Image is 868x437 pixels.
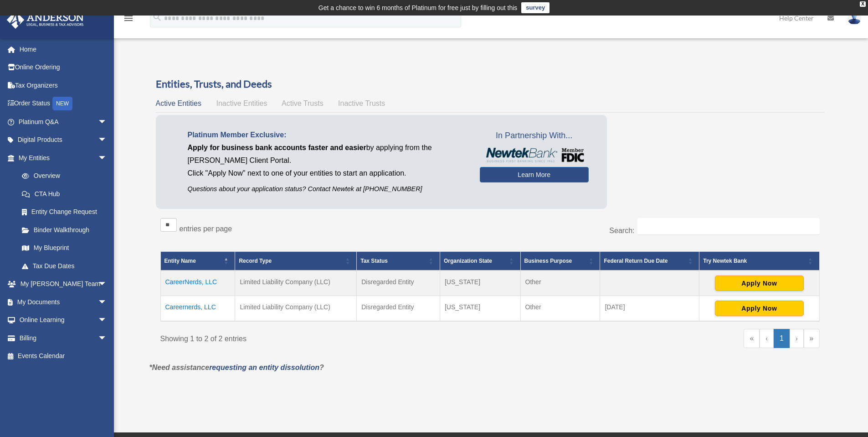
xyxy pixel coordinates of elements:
th: Record Type: Activate to sort [235,252,357,271]
th: Organization State: Activate to sort [440,252,520,271]
img: NewtekBankLogoSM.png [484,148,584,162]
p: Questions about your application status? Contact Newtek at [PHONE_NUMBER] [188,183,466,195]
span: arrow_drop_down [98,329,116,348]
h3: Entities, Trusts, and Deeds [156,77,824,91]
a: My Entitiesarrow_drop_down [6,149,116,167]
div: close [860,1,866,7]
span: Inactive Trusts [338,99,385,107]
span: Tax Status [360,258,388,264]
a: Binder Walkthrough [13,221,116,239]
a: Online Learningarrow_drop_down [6,311,121,329]
span: Organization State [444,258,492,264]
img: User Pic [847,11,861,25]
a: My Blueprint [13,239,116,257]
div: Get a chance to win 6 months of Platinum for free just by filling out this [318,2,518,13]
td: [US_STATE] [440,296,520,322]
th: Federal Return Due Date: Activate to sort [600,252,699,271]
a: Last [804,329,820,348]
a: Learn More [480,167,589,182]
p: by applying from the [PERSON_NAME] Client Portal. [188,141,466,167]
p: Platinum Member Exclusive: [188,129,466,141]
img: Anderson Advisors Platinum Portal [4,11,87,29]
td: Limited Liability Company (LLC) [235,271,357,296]
button: Apply Now [715,276,804,291]
th: Try Newtek Bank : Activate to sort [699,252,819,271]
a: Entity Change Request [13,203,116,221]
span: arrow_drop_down [98,149,116,167]
td: Disregarded Entity [357,296,440,322]
span: Active Entities [156,99,201,107]
a: Platinum Q&Aarrow_drop_down [6,113,121,131]
span: arrow_drop_down [98,131,116,150]
a: My [PERSON_NAME] Teamarrow_drop_down [6,275,121,293]
a: Tax Organizers [6,76,121,94]
a: Events Calendar [6,347,121,365]
p: Click "Apply Now" next to one of your entities to start an application. [188,167,466,180]
span: Record Type [239,258,272,264]
th: Tax Status: Activate to sort [357,252,440,271]
a: Next [790,329,804,348]
th: Entity Name: Activate to invert sorting [160,252,235,271]
div: Showing 1 to 2 of 2 entries [160,329,483,345]
a: Tax Due Dates [13,257,116,275]
a: My Documentsarrow_drop_down [6,293,121,311]
span: Entity Name [164,258,196,264]
span: Active Trusts [282,99,324,107]
a: survey [521,2,550,13]
td: Other [520,296,600,322]
td: [DATE] [600,296,699,322]
a: Overview [13,167,112,185]
div: NEW [52,97,72,110]
label: Search: [609,227,634,234]
em: *Need assistance ? [149,364,324,371]
span: arrow_drop_down [98,311,116,330]
a: First [744,329,760,348]
a: Digital Productsarrow_drop_down [6,131,121,149]
a: CTA Hub [13,185,116,203]
a: menu [123,16,134,24]
i: menu [123,13,134,24]
a: Order StatusNEW [6,94,121,113]
td: Other [520,271,600,296]
label: entries per page [180,225,232,233]
a: Online Ordering [6,58,121,77]
a: Previous [760,329,774,348]
td: CareerNerds, LLC [160,271,235,296]
span: Inactive Entities [216,99,267,107]
a: 1 [774,329,790,348]
span: In Partnership With... [480,129,589,143]
div: Try Newtek Bank [703,255,805,266]
td: Limited Liability Company (LLC) [235,296,357,322]
i: search [152,12,162,22]
td: Careernerds, LLC [160,296,235,322]
a: requesting an entity dissolution [209,364,319,371]
td: [US_STATE] [440,271,520,296]
span: Business Purpose [524,258,572,264]
button: Apply Now [715,301,804,316]
a: Billingarrow_drop_down [6,329,121,347]
span: Federal Return Due Date [604,258,668,264]
th: Business Purpose: Activate to sort [520,252,600,271]
span: arrow_drop_down [98,275,116,294]
span: arrow_drop_down [98,113,116,131]
span: Apply for business bank accounts faster and easier [188,144,366,151]
td: Disregarded Entity [357,271,440,296]
a: Home [6,40,121,58]
span: arrow_drop_down [98,293,116,312]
